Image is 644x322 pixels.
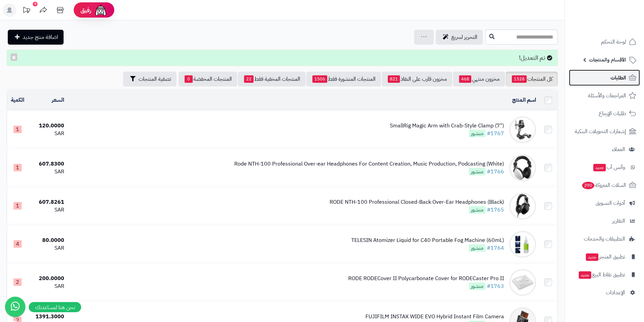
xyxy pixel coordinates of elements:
[31,130,64,138] div: SAR
[178,72,237,86] a: المنتجات المخفضة0
[14,164,22,171] span: 1
[612,145,625,154] span: العملاء
[14,278,22,286] span: 2
[388,75,400,83] span: 821
[469,244,485,252] span: منشور
[578,270,625,279] span: تطبيق نقاط البيع
[612,216,625,226] span: التقارير
[598,7,638,21] img: logo-2.png
[569,34,640,50] a: لوحة التحكم
[8,30,64,45] a: اضافة منتج جديد
[14,240,22,248] span: 4
[23,33,58,41] span: اضافة منتج جديد
[244,75,254,83] span: 22
[611,73,626,82] span: الطلبات
[80,6,91,14] span: رفيق
[581,180,626,190] span: السلات المتروكة
[382,72,452,86] a: مخزون قارب على النفاذ821
[512,75,527,83] span: 1528
[14,126,22,133] span: 1
[487,129,504,138] a: #1767
[593,164,606,171] span: جديد
[579,271,591,279] span: جديد
[599,109,626,118] span: طلبات الإرجاع
[31,244,64,252] div: SAR
[185,75,193,83] span: 0
[569,141,640,157] a: العملاء
[569,88,640,104] a: المراجعات والأسئلة
[569,70,640,86] a: الطلبات
[506,72,558,86] a: كل المنتجات1528
[569,195,640,211] a: أدوات التسويق
[569,105,640,122] a: طلبات الإرجاع
[451,33,477,41] span: التحرير لسريع
[31,282,64,290] div: SAR
[589,55,626,65] span: الأقسام والمنتجات
[31,198,64,206] div: 607.8261
[10,53,17,61] button: ×
[586,253,598,261] span: جديد
[14,202,22,209] span: 1
[31,160,64,168] div: 607.8300
[18,3,35,19] a: تحديثات المنصة
[487,244,504,252] a: #1764
[31,168,64,176] div: SAR
[123,72,176,86] button: تصفية المنتجات
[509,154,536,181] img: Rode NTH-100 Professional Over-ear Headphones For Content Creation, Music Production, Podcasting ...
[596,198,625,208] span: أدوات التسويق
[569,177,640,193] a: السلات المتروكة290
[469,282,485,290] span: منشور
[585,252,625,262] span: تطبيق المتجر
[469,206,485,214] span: منشور
[487,206,504,214] a: #1765
[569,213,640,229] a: التقارير
[31,122,64,130] div: 120.0000
[139,75,171,83] span: تصفية المنتجات
[512,96,536,104] a: اسم المنتج
[509,231,536,258] img: TELESIN Atomizer Liquid for C40 Portable Fog Machine (60mL)
[487,168,504,176] a: #1766
[487,282,504,290] a: #1763
[351,237,504,244] div: TELESIN Atomizer Liquid for C40 Portable Fog Machine (60mL)
[569,284,640,301] a: الإعدادات
[390,122,504,130] div: SmallRig Magic Arm with Crab-Style Clamp (7")
[312,75,327,83] span: 1506
[509,269,536,296] img: RODE RODECover II Polycarbonate Cover for RODECaster Pro II
[569,123,640,140] a: إشعارات التحويلات البنكية
[593,163,625,172] span: وآتس آب
[52,96,64,104] a: السعر
[330,198,504,206] div: RODE NTH-100 Professional Closed-Back Over-Ear Headphones (Black)
[31,237,64,244] div: 80.0000
[601,37,626,47] span: لوحة التحكم
[509,116,536,143] img: SmallRig Magic Arm with Crab-Style Clamp (7")
[348,275,504,282] div: RODE RODECover II Polycarbonate Cover for RODECaster Pro II
[11,96,24,104] a: الكمية
[459,75,471,83] span: 468
[31,275,64,282] div: 200.0000
[469,130,485,137] span: منشور
[581,181,595,190] span: 290
[569,159,640,175] a: وآتس آبجديد
[238,72,306,86] a: المنتجات المخفية فقط22
[365,313,504,321] div: FUJIFILM INSTAX WIDE EVO Hybrid Instant Film Camera
[33,2,38,6] div: 9
[569,231,640,247] a: التطبيقات والخدمات
[588,91,626,100] span: المراجعات والأسئلة
[569,249,640,265] a: تطبيق المتجرجديد
[234,160,504,168] div: Rode NTH-100 Professional Over-ear Headphones For Content Creation, Music Production, Podcasting ...
[584,234,625,244] span: التطبيقات والخدمات
[31,206,64,214] div: SAR
[606,288,625,297] span: الإعدادات
[469,168,485,175] span: منشور
[7,50,558,66] div: تم التعديل!
[509,193,536,220] img: RODE NTH-100 Professional Closed-Back Over-Ear Headphones (Black)
[94,3,108,17] img: ai-face.png
[569,267,640,283] a: تطبيق نقاط البيعجديد
[436,30,483,45] a: التحرير لسريع
[306,72,381,86] a: المنتجات المنشورة فقط1506
[453,72,505,86] a: مخزون منتهي468
[575,127,626,136] span: إشعارات التحويلات البنكية
[31,313,64,321] div: 1391.3000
